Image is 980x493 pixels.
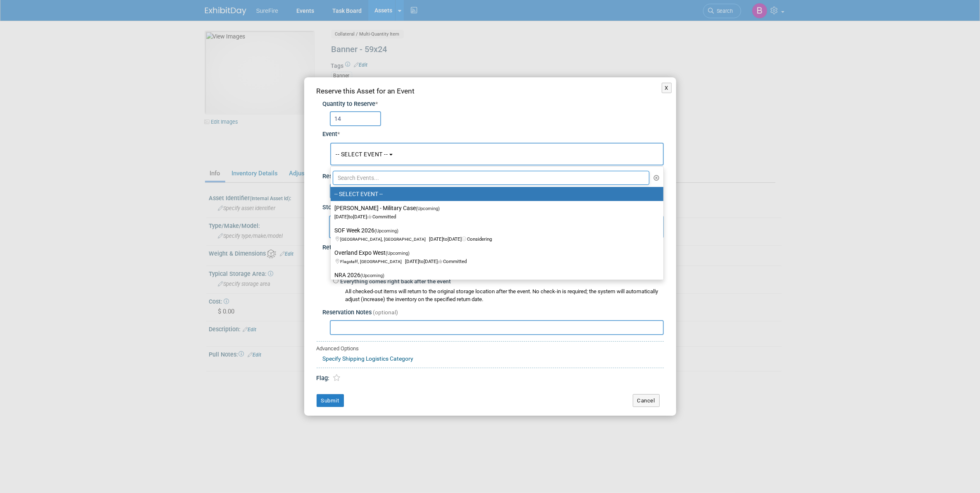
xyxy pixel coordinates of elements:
span: Flag: [317,375,330,382]
label: Everything comes right back after the event [339,278,451,286]
button: Submit [317,394,344,407]
span: -- SELECT EVENT -- [336,151,388,158]
span: (Upcoming) [386,251,410,256]
span: (Upcoming) [375,228,399,234]
div: All checked-out items will return to the original storage location after the event. No check-in i... [346,288,664,304]
span: to [349,214,353,220]
span: (Upcoming) [361,273,385,278]
input: Reservation Date [330,184,386,199]
div: Advanced Options [317,345,664,353]
label: -- SELECT EVENT -- [335,189,655,199]
span: to [420,258,424,264]
label: Overland Expo West [335,247,655,266]
div: Reservation Date [323,168,664,181]
button: Warehouse[GEOGRAPHIC_DATA], [GEOGRAPHIC_DATA] [329,215,664,238]
label: [PERSON_NAME] - Military Case [335,203,655,222]
div: Quantity to Reserve [323,100,664,109]
span: Reserve this Asset for an Event [317,87,415,95]
label: SOF Week 2026 [335,225,655,244]
div: Event [323,126,664,139]
button: Cancel [633,394,660,407]
div: Return to Storage / Check-in [323,238,664,252]
span: Reservation Notes [323,309,372,316]
span: (optional) [373,309,398,316]
label: NRA 2026 [335,270,655,289]
button: -- SELECT EVENT -- [330,143,664,165]
span: Flagstaff, [GEOGRAPHIC_DATA] [341,259,405,264]
span: (Upcoming) [416,206,440,211]
span: to [444,236,448,242]
input: Search Events... [333,171,650,185]
button: X [662,83,672,93]
span: [GEOGRAPHIC_DATA], [GEOGRAPHIC_DATA] [341,237,429,242]
div: Storage Location [323,199,664,212]
a: Specify Shipping Logistics Category [323,355,414,362]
